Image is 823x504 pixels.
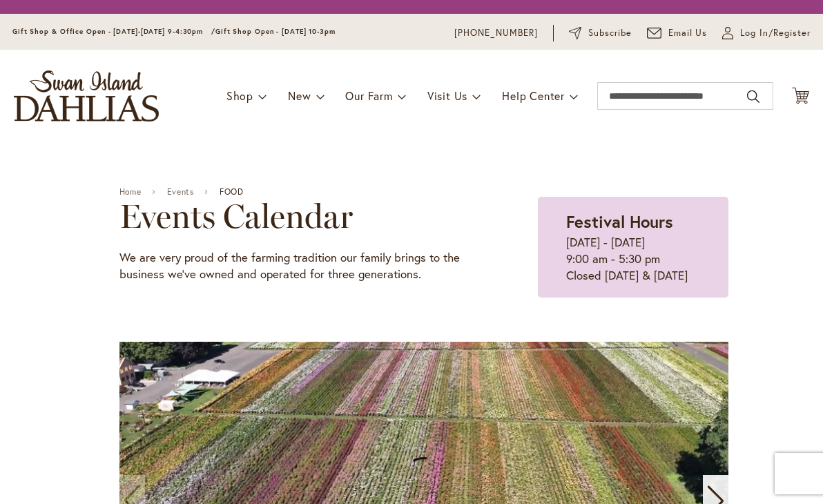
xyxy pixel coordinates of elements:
strong: Festival Hours [566,211,673,233]
a: store logo [14,70,159,122]
span: Gift Shop Open - [DATE] 10-3pm [215,27,336,36]
p: [DATE] - [DATE] 9:00 am - 5:30 pm Closed [DATE] & [DATE] [566,234,701,284]
a: Email Us [647,26,708,40]
span: Log In/Register [740,26,811,40]
p: We are very proud of the farming tradition our family brings to the business we've owned and oper... [119,249,469,282]
h2: Events Calendar [119,197,469,235]
span: New [288,88,311,103]
span: Email Us [668,26,708,40]
span: Our Farm [345,88,392,103]
a: Subscribe [569,26,632,40]
span: Visit Us [427,88,467,103]
span: Help Center [502,88,565,103]
a: Events [167,187,194,197]
a: Home [119,187,141,197]
button: Search [747,86,759,108]
a: [PHONE_NUMBER] [454,26,538,40]
span: Shop [226,88,253,103]
span: Subscribe [588,26,632,40]
span: FOOD [220,187,243,197]
a: Log In/Register [722,26,811,40]
span: Gift Shop & Office Open - [DATE]-[DATE] 9-4:30pm / [12,27,215,36]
